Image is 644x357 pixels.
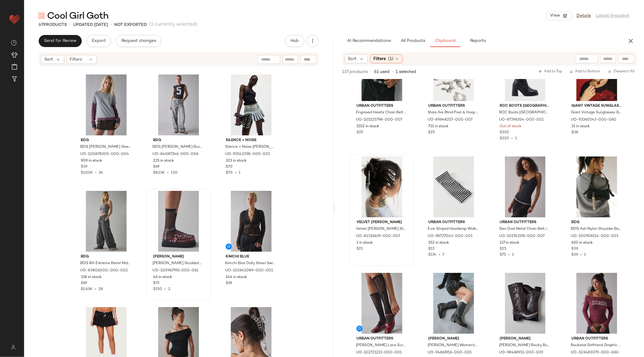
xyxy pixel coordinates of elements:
span: UO-83806000-000-002 [80,268,128,273]
span: Cool Girl Goth [47,10,109,22]
span: $1.63K [81,287,93,291]
span: UO-94661956-000-001 [428,350,472,355]
img: 100906114_001_b [567,156,627,217]
span: BDG Rih Extreme Barrel Mid-Rise [PERSON_NAME] in [PERSON_NAME] Washed Black, Women's at Urban Out... [80,261,131,266]
span: [PERSON_NAME] Studded Platform Clog in Wine, Women's at Urban Outfitters [152,261,203,266]
img: 82316639_007_m [352,156,412,217]
span: $69 [226,281,232,286]
span: Deselect All [608,70,634,74]
span: Add to Top [539,70,562,74]
span: Urban Outfitters [428,220,479,225]
span: UO-101525798-000-007 [356,117,402,123]
span: 2 [168,287,170,291]
span: 1 [515,137,517,141]
span: • [110,21,112,28]
span: Velvet [PERSON_NAME] [357,220,407,225]
span: [PERSON_NAME] [428,336,479,342]
span: BDG [571,220,622,225]
span: 31 in stock [571,124,590,129]
img: 102721222_001_b [352,273,412,334]
span: 225 in stock [153,158,174,164]
span: • [578,253,584,257]
span: Urban Outfitters [357,103,407,109]
span: 1 in stock [357,240,373,246]
span: View [550,13,560,18]
span: $39 [571,246,578,252]
span: Giant Vintage Sunglasses [571,103,622,109]
span: Urban Outfitters [500,220,551,225]
button: View [546,11,572,20]
span: Reports [470,39,486,43]
span: UO-100906114-000-001 [571,234,618,239]
span: [PERSON_NAME] [500,336,551,342]
span: UO-84087246-000-006 [152,152,198,157]
span: Kimchi Blue Dolly Sheer Swiss Dot Lace Trim Babydoll Blouse in Black, Women's at Urban Outfitters [225,261,276,266]
span: [PERSON_NAME] Rocky Buckled Tall Boot in Brown Distressed, Women's at Urban Outfitters [499,343,550,348]
span: $70 [226,171,233,175]
span: 620 in stock [571,240,593,246]
img: 100967991_061_b [148,191,209,252]
span: 24 [99,171,103,175]
img: svg%3e [7,345,19,350]
img: 102741576_007_b [495,156,556,217]
span: Filters [70,56,82,63]
span: $25 [500,246,507,252]
span: $220 [500,130,509,135]
span: Out of stock [500,124,522,129]
span: $39 [571,253,578,257]
span: ROC Boots [GEOGRAPHIC_DATA] ROC [US_STATE] Leather Knee-High Boot in Black, Women's at Urban Outf... [499,110,550,115]
span: $25 [428,130,435,135]
span: UO-102741576-000-007 [499,234,545,239]
span: (1) [388,56,393,62]
span: 323 in stock [226,158,247,164]
span: • [233,171,239,175]
span: UO-87396354-000-001 [499,117,544,123]
span: 61 used [374,69,390,75]
span: • [93,287,99,291]
span: BDG [81,138,132,143]
span: $21 [357,246,363,252]
span: $38 [571,130,578,135]
button: Request changes [116,35,161,47]
span: BDG [PERSON_NAME] Sleeve Layered Twofer Tee in Grey, Women's at Urban Outfitters [80,144,131,150]
span: 352 in stock [428,240,449,246]
span: Engraved Hearts Chain Belt in Silver, Women's at Urban Outfitters [356,110,407,115]
span: $70 [226,164,233,170]
span: $39 [81,164,87,170]
div: Products [39,22,67,28]
img: 98727043_001_b [423,156,484,217]
span: UO-82316639-000-007 [356,234,400,239]
span: [PERSON_NAME] Women's Harness 12R Motorcycle Boot in Black, Women's at Urban Outfitters [428,343,479,348]
button: Export [86,35,111,47]
span: 137 products [342,69,368,75]
span: Clipboard [435,39,456,43]
span: • [69,21,71,28]
span: 1 [584,253,586,257]
a: Details [576,13,591,19]
button: Send for Review [39,35,82,47]
span: [PERSON_NAME] [153,254,204,260]
span: [PERSON_NAME] Lace Scrunch Crew Sock in Black, Women's at Urban Outfitters [356,343,407,348]
span: $69 [153,164,159,170]
span: UO-89648257-000-007 [428,117,473,123]
span: 144 in stock [226,275,247,280]
img: svg%3e [39,13,45,19]
button: Hub [285,35,304,47]
span: 117 in stock [500,240,520,246]
span: • [165,171,171,175]
span: UO-102642089-000-001 [225,268,273,273]
span: • [506,253,512,257]
img: 94661956_001_b [423,273,484,334]
span: Stars Are Blind Post & Hoop Earring Set in Silver, Women's at Urban Outfitters [428,110,479,115]
span: • [392,69,394,74]
span: Geo Oval Metal Chain Belt in Silver, Women's at Urban Outfitters [499,226,550,232]
span: 909 in stock [81,158,102,164]
span: • [509,137,515,141]
span: $1.02K [81,171,93,175]
span: Urban Outfitters [571,336,622,342]
span: UO-100967991-000-061 [152,268,198,273]
img: svg%3e [11,40,17,46]
span: Velvet [PERSON_NAME] Star Charms Snap Hair Clips - Set of 3 in Silver, Women's at Urban Outfitters [356,226,407,232]
span: Giant Vintage Sunglasses Giant Vintage Rock Steady 90s Clear Vintage Glasses in Red, Women's at U... [571,110,622,115]
span: BDG Ash Nylon Shoulder Bag in Black, Women's at Urban Outfitters [571,226,622,232]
